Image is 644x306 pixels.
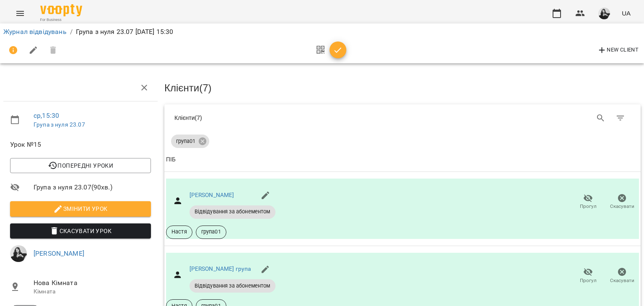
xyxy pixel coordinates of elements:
span: ПІБ [166,155,639,165]
span: Урок №15 [10,140,151,150]
img: 75c0ce6b8f43e9fb810164e674856af8.jpeg [598,8,610,19]
button: Скасувати Урок [10,223,151,239]
img: 75c0ce6b8f43e9fb810164e674856af8.jpeg [10,245,27,262]
span: Нова Кімната [34,278,151,288]
div: Sort [166,155,176,165]
span: Попередні уроки [17,161,144,171]
button: Прогул [571,190,605,214]
a: [PERSON_NAME] [190,192,234,198]
a: Група з нуля 23.07 [34,121,85,128]
span: Група з нуля 23.07 ( 90 хв. ) [34,182,151,192]
button: Menu [10,3,30,23]
div: Table Toolbar [164,104,641,131]
span: Скасувати Урок [17,226,144,236]
button: Попередні уроки [10,158,151,173]
span: Скасувати [610,203,634,210]
button: New Client [595,44,641,57]
span: Відвідування за абонементом [190,208,275,215]
a: [PERSON_NAME] група [190,265,251,272]
span: група01 [196,228,226,236]
button: Search [591,108,611,128]
div: група01 [171,135,209,148]
span: Прогул [580,277,597,284]
button: Змінити урок [10,201,151,216]
span: UA [622,9,631,18]
span: Відвідування за абонементом [190,282,275,290]
span: група01 [171,137,200,145]
p: Кімната [34,288,151,296]
button: Прогул [571,264,605,288]
a: [PERSON_NAME] [34,249,84,257]
div: ПІБ [166,155,176,165]
span: Скасувати [610,277,634,284]
a: ср , 15:30 [34,112,59,119]
nav: breadcrumb [3,27,641,37]
button: Фільтр [610,108,631,128]
div: Клієнти ( 7 ) [174,114,396,122]
span: Настя [166,228,192,236]
span: Змінити урок [17,204,144,214]
li: / [70,27,73,37]
img: Voopty Logo [40,4,82,16]
p: Група з нуля 23.07 [DATE] 15:30 [76,27,174,37]
span: Прогул [580,203,597,210]
button: UA [618,5,634,21]
button: Скасувати [605,190,639,214]
a: Журнал відвідувань [3,28,67,36]
span: For Business [40,17,82,23]
button: Скасувати [605,264,639,288]
span: New Client [597,45,639,55]
h3: Клієнти ( 7 ) [164,83,641,93]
